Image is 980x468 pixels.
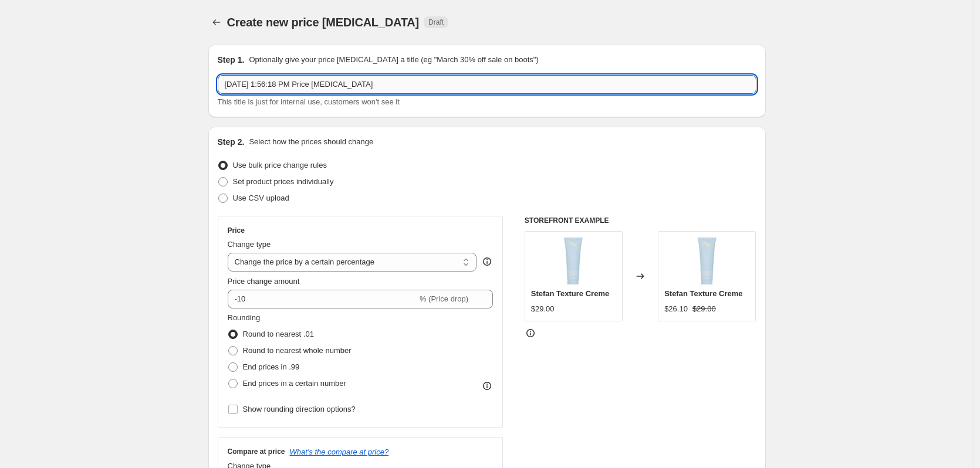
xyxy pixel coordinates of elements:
h3: Price [228,226,245,235]
span: Round to nearest whole number [243,346,352,355]
h6: STOREFRONT EXAMPLE [525,216,756,225]
input: 30% off holiday sale [218,75,756,94]
button: Price change jobs [208,14,225,30]
strike: $29.00 [692,303,716,315]
button: What's the compare at price? [290,447,389,456]
div: $26.10 [664,303,688,315]
img: Texture-Cream_90a89c08-2be0-4d92-aec5-1a217bde9d09_80x.jpg [684,238,731,284]
span: Show rounding direction options? [243,405,356,413]
span: Create new price [MEDICAL_DATA] [227,16,420,29]
h2: Step 1. [218,54,245,66]
span: End prices in a certain number [243,379,346,388]
span: End prices in .99 [243,362,300,371]
h3: Compare at price [228,447,285,456]
span: Rounding [228,313,261,322]
span: Stefan Texture Creme [664,289,742,298]
p: Optionally give your price [MEDICAL_DATA] a title (eg "March 30% off sale on boots") [249,54,538,66]
span: Draft [428,18,444,27]
div: $29.00 [531,303,555,315]
span: This title is just for internal use, customers won't see it [218,97,400,106]
h2: Step 2. [218,136,245,148]
div: help [481,256,493,267]
span: Use CSV upload [233,194,289,202]
span: Use bulk price change rules [233,161,327,169]
input: -15 [228,290,417,308]
span: Set product prices individually [233,177,334,186]
span: % (Price drop) [420,294,468,303]
span: Stefan Texture Creme [531,289,609,298]
span: Price change amount [228,277,300,286]
p: Select how the prices should change [249,136,373,148]
span: Round to nearest .01 [243,330,314,338]
span: Change type [228,240,271,249]
img: Texture-Cream_90a89c08-2be0-4d92-aec5-1a217bde9d09_80x.jpg [550,238,597,284]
